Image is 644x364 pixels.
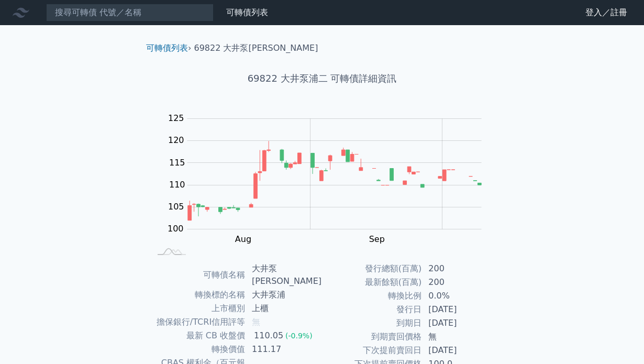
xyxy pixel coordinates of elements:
[322,275,422,289] td: 最新餘額(百萬)
[322,303,422,316] td: 發行日
[194,42,318,54] li: 69822 大井泵[PERSON_NAME]
[188,141,481,220] g: Series
[162,113,497,244] g: Chart
[322,316,422,330] td: 到期日
[422,344,494,357] td: [DATE]
[150,329,246,343] td: 最新 CB 收盤價
[577,4,636,21] a: 登入／註冊
[146,42,191,54] li: ›
[46,4,214,21] input: 搜尋可轉債 代號／名稱
[169,180,185,190] tspan: 110
[168,224,184,234] tspan: 100
[246,302,322,315] td: 上櫃
[422,275,494,289] td: 200
[226,7,268,17] a: 可轉債列表
[422,303,494,316] td: [DATE]
[150,288,246,302] td: 轉換標的名稱
[252,317,260,327] span: 無
[246,343,322,356] td: 111.17
[422,289,494,303] td: 0.0%
[235,234,251,244] tspan: Aug
[150,262,246,288] td: 可轉債名稱
[138,71,506,86] h1: 69822 大井泵浦二 可轉債詳細資訊
[422,330,494,344] td: 無
[252,329,285,342] div: 110.05
[246,262,322,288] td: 大井泵[PERSON_NAME]
[322,344,422,357] td: 下次提前賣回日
[150,302,246,315] td: 上市櫃別
[169,158,185,168] tspan: 115
[422,316,494,330] td: [DATE]
[146,43,188,53] a: 可轉債列表
[422,262,494,275] td: 200
[322,289,422,303] td: 轉換比例
[168,135,184,145] tspan: 120
[168,202,184,212] tspan: 105
[168,113,184,123] tspan: 125
[322,330,422,344] td: 到期賣回價格
[369,234,385,244] tspan: Sep
[150,315,246,329] td: 擔保銀行/TCRI信用評等
[150,343,246,356] td: 轉換價值
[322,262,422,275] td: 發行總額(百萬)
[246,288,322,302] td: 大井泵浦
[285,332,313,340] span: (-0.9%)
